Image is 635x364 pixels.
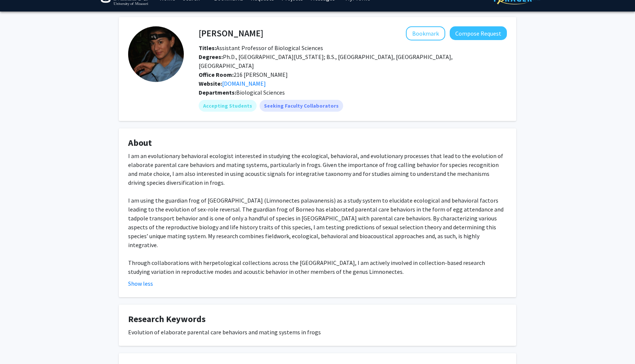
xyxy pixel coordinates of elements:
[128,314,507,325] h4: Research Keywords
[199,100,257,112] mat-chip: Accepting Students
[128,151,507,276] div: I am an evolutionary behavioral ecologist interested in studying the ecological, behavioral, and ...
[199,44,323,52] span: Assistant Professor of Biological Sciences
[199,80,222,87] b: Website:
[128,279,153,288] button: Show less
[260,100,343,112] mat-chip: Seeking Faculty Collaborators
[128,328,507,337] div: Evolution of elaborate parental care behaviors and mating systems in frogs
[199,71,234,78] b: Office Room:
[222,80,266,87] a: Opens in a new tab
[406,26,445,40] button: Add Johana Goyes Vallejos to Bookmarks
[199,53,223,60] b: Degrees:
[199,89,236,96] b: Departments:
[199,53,453,69] span: Ph.D., [GEOGRAPHIC_DATA][US_STATE]; B.S., [GEOGRAPHIC_DATA], [GEOGRAPHIC_DATA], [GEOGRAPHIC_DATA]
[128,26,184,82] img: Profile Picture
[236,89,285,96] span: Biological Sciences
[199,44,216,52] b: Titles:
[199,71,288,78] span: 216 [PERSON_NAME]
[450,26,507,40] button: Compose Request to Johana Goyes Vallejos
[199,26,263,40] h4: [PERSON_NAME]
[6,331,32,358] iframe: Chat
[128,138,507,148] h4: About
